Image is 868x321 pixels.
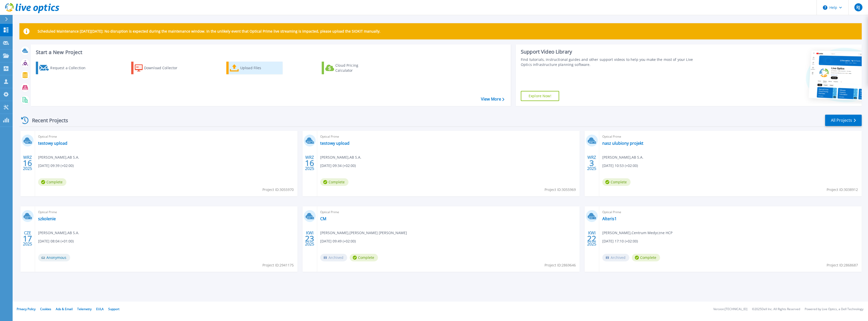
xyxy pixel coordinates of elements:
[320,178,348,186] span: Complete
[108,307,119,311] a: Support
[320,254,347,261] span: Archived
[350,254,378,261] span: Complete
[36,50,504,55] h3: Start a New Project
[602,155,643,160] span: [PERSON_NAME] , AB S.A.
[19,114,75,127] div: Recent Projects
[23,229,32,248] div: CZE 2025
[320,209,577,215] span: Optical Prime
[602,163,638,168] span: [DATE] 10:53 (+02:00)
[602,238,638,244] span: [DATE] 17:10 (+02:00)
[602,178,631,186] span: Complete
[305,236,314,241] span: 23
[322,62,378,74] a: Cloud Pricing Calculator
[305,161,314,165] span: 16
[632,254,660,261] span: Complete
[262,262,294,268] span: Project ID: 2941175
[587,229,596,248] div: KWI 2025
[56,307,73,311] a: Ads & Email
[38,178,66,186] span: Complete
[38,238,74,244] span: [DATE] 08:04 (+01:00)
[262,187,294,192] span: Project ID: 3055970
[481,97,504,102] a: View More
[587,236,596,241] span: 22
[38,29,381,33] p: Scheduled Maintenance [DATE][DATE]: No disruption is expected during the maintenance window. In t...
[23,161,32,165] span: 16
[521,48,701,55] div: Support Video Library
[827,262,858,268] span: Project ID: 2868687
[305,229,314,248] div: KWI 2025
[240,63,281,73] div: Upload Files
[320,155,361,160] span: [PERSON_NAME] , AB S.A.
[38,134,294,139] span: Optical Prime
[602,230,672,236] span: [PERSON_NAME] , Centrum Medyczne HCP
[827,187,858,192] span: Project ID: 3038912
[805,308,863,311] li: Powered by Live Optics, a Dell Technology
[38,163,74,168] span: [DATE] 09:39 (+02:00)
[589,161,594,165] span: 3
[602,141,643,146] a: nasz ulubiony projekt
[521,91,559,101] a: Explore Now!
[38,216,56,221] a: szkolenie
[545,187,576,192] span: Project ID: 3055969
[602,134,859,139] span: Optical Prime
[50,63,91,73] div: Request a Collection
[320,230,407,236] span: [PERSON_NAME] , [PERSON_NAME] [PERSON_NAME]
[825,115,862,126] a: All Projects
[602,216,617,221] a: Alteris1
[38,209,294,215] span: Optical Prime
[144,63,184,73] div: Download Collector
[587,154,596,172] div: WRZ 2025
[96,307,104,311] a: EULA
[40,307,51,311] a: Cookies
[320,216,326,221] a: CM
[320,163,356,168] span: [DATE] 09:34 (+02:00)
[305,154,314,172] div: WRZ 2025
[23,154,32,172] div: WRZ 2025
[23,236,32,241] span: 17
[752,308,800,311] li: © 2025 Dell Inc. All Rights Reserved
[320,141,349,146] a: testowy upload
[226,62,283,74] a: Upload Files
[320,238,356,244] span: [DATE] 09:49 (+02:00)
[36,62,92,74] a: Request a Collection
[521,57,701,67] div: Find tutorials, instructional guides and other support videos to help you make the most of your L...
[131,62,187,74] a: Download Collector
[602,209,859,215] span: Optical Prime
[38,155,79,160] span: [PERSON_NAME] , AB S.A.
[38,254,70,261] span: Anonymous
[602,254,629,261] span: Archived
[713,308,747,311] li: Version: [TECHNICAL_ID]
[545,262,576,268] span: Project ID: 2869646
[77,307,92,311] a: Telemetry
[38,230,79,236] span: [PERSON_NAME] , AB S.A.
[320,134,577,139] span: Optical Prime
[335,63,376,73] div: Cloud Pricing Calculator
[856,5,860,9] span: RJ
[38,141,67,146] a: testowy upload
[17,307,36,311] a: Privacy Policy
